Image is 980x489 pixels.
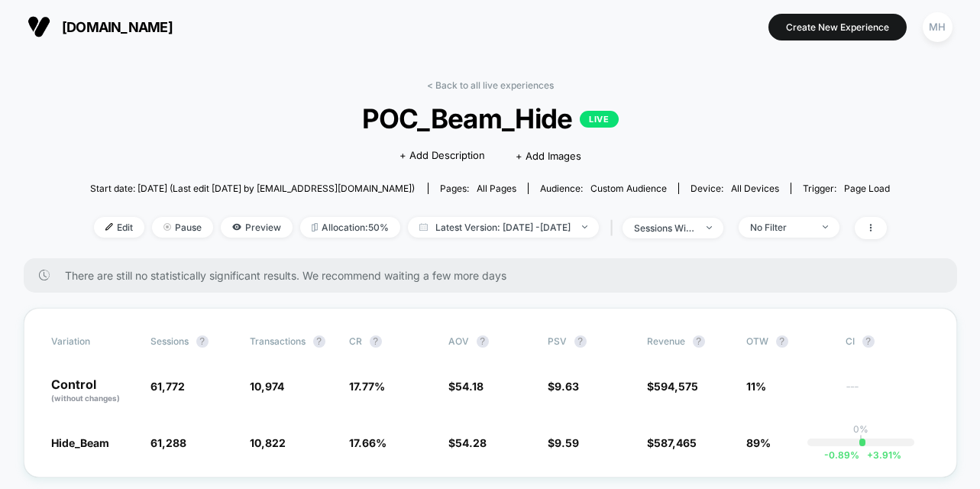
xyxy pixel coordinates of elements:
span: 11% [746,380,766,393]
p: | [859,435,862,446]
button: ? [313,335,325,348]
span: Sessions [150,335,189,347]
span: 3.91 % [859,449,901,461]
span: $ [448,436,487,449]
span: 17.66 % [349,436,387,449]
button: Create New Experience [768,14,907,40]
span: PSV [548,335,567,347]
span: Custom Audience [590,183,667,194]
img: end [707,226,712,229]
div: MH [923,12,953,42]
span: --- [846,382,930,404]
img: Visually logo [27,15,50,38]
span: -0.89 % [824,449,859,461]
button: [DOMAIN_NAME] [23,15,177,39]
span: 587,465 [654,436,697,449]
button: ? [477,335,489,348]
span: $ [548,436,579,449]
span: + Add Images [516,150,581,162]
p: Control [51,378,135,404]
span: 594,575 [654,380,698,393]
a: < Back to all live experiences [427,79,554,91]
button: ? [862,335,875,348]
div: Pages: [440,183,516,194]
button: ? [196,335,209,348]
span: (without changes) [51,393,120,403]
span: OTW [746,335,830,348]
span: Transactions [250,335,306,347]
span: Pause [152,217,213,238]
img: rebalance [312,223,318,232]
span: $ [647,380,698,393]
span: AOV [448,335,469,347]
span: 54.18 [455,380,484,393]
span: POC_Beam_Hide [130,102,850,134]
span: 54.28 [455,436,487,449]
button: MH [918,11,957,43]
img: edit [105,223,113,231]
span: Page Load [844,183,890,194]
span: There are still no statistically significant results. We recommend waiting a few more days [65,269,927,282]
img: calendar [419,223,428,231]
img: end [582,225,587,228]
span: 61,288 [150,436,186,449]
button: ? [776,335,788,348]
button: ? [693,335,705,348]
span: Edit [94,217,144,238]
div: Audience: [540,183,667,194]
div: Trigger: [803,183,890,194]
span: | [606,217,623,239]
span: 9.63 [555,380,579,393]
span: Preview [221,217,293,238]
span: + [867,449,873,461]
span: all devices [731,183,779,194]
img: end [163,223,171,231]
button: ? [370,335,382,348]
span: Allocation: 50% [300,217,400,238]
span: CR [349,335,362,347]
span: [DOMAIN_NAME] [62,19,173,35]
button: ? [574,335,587,348]
p: LIVE [580,111,618,128]
span: 61,772 [150,380,185,393]
span: Start date: [DATE] (Last edit [DATE] by [EMAIL_ADDRESS][DOMAIN_NAME]) [90,183,415,194]
span: 10,974 [250,380,284,393]
span: 10,822 [250,436,286,449]
span: Variation [51,335,135,348]
div: sessions with impression [634,222,695,234]
span: $ [448,380,484,393]
span: $ [548,380,579,393]
span: 89% [746,436,771,449]
img: end [823,225,828,228]
span: $ [647,436,697,449]
span: Latest Version: [DATE] - [DATE] [408,217,599,238]
span: Device: [678,183,791,194]
span: Hide_Beam [51,436,109,449]
div: No Filter [750,222,811,233]
span: + Add Description [399,148,485,164]
span: Revenue [647,335,685,347]
span: CI [846,335,930,348]
span: 17.77 % [349,380,385,393]
span: 9.59 [555,436,579,449]
span: all pages [477,183,516,194]
p: 0% [853,423,868,435]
